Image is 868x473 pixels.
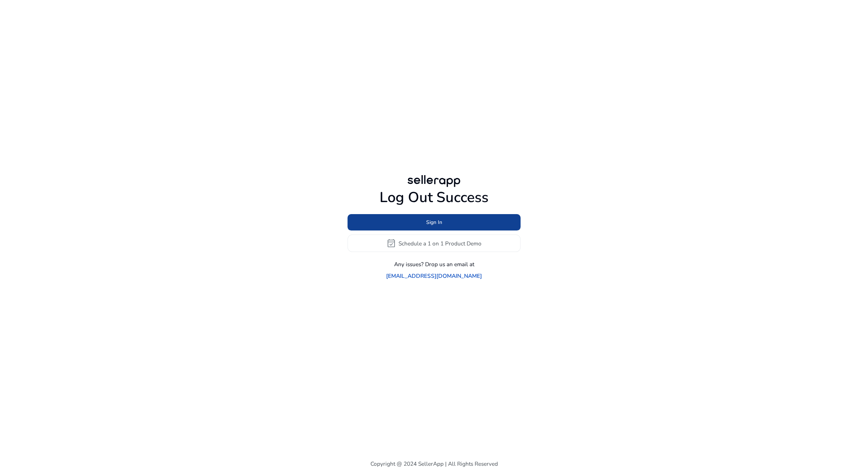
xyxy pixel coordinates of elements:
button: Sign In [347,214,521,230]
p: Any issues? Drop us an email at [394,260,474,268]
span: event_available [386,239,396,248]
a: [EMAIL_ADDRESS][DOMAIN_NAME] [386,272,482,280]
button: event_availableSchedule a 1 on 1 Product Demo [347,234,521,252]
h1: Log Out Success [347,189,521,206]
span: Sign In [426,218,442,226]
